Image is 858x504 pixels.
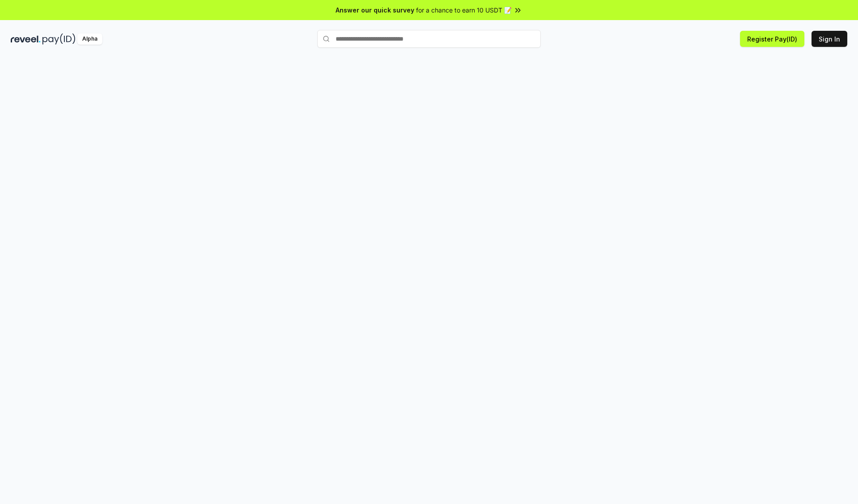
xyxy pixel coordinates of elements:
div: Alpha [77,33,102,45]
span: Answer our quick survey [336,5,414,15]
span: for a chance to earn 10 USDT 📝 [416,5,512,15]
img: reveel_dark [11,33,41,45]
img: pay_id [42,33,76,45]
button: Register Pay(ID) [740,31,804,47]
button: Sign In [812,31,847,47]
